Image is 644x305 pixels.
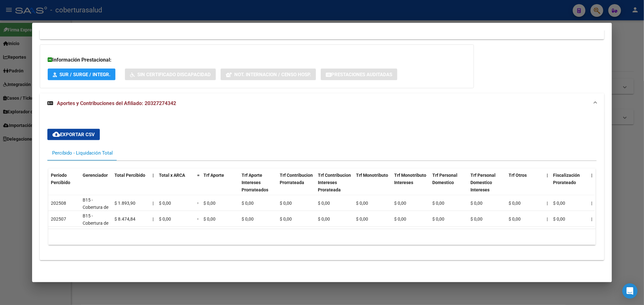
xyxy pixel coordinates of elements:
span: $ 0,00 [394,201,406,206]
span: | [547,216,548,222]
span: | [591,216,592,222]
span: $ 0,00 [159,216,171,222]
div: Aportes y Contribuciones del Afiliado: 20327274342 [40,114,604,260]
span: $ 0,00 [203,216,216,222]
span: $ 0,00 [509,216,521,222]
span: $ 0,00 [509,201,521,206]
span: Trf Otros [509,173,527,178]
datatable-header-cell: Total x ARCA [156,169,195,204]
span: | [591,201,592,206]
button: Not. Internacion / Censo Hosp. [221,69,316,80]
span: Trf Contribucion Intereses Prorateada [318,173,351,192]
span: $ 0,00 [280,201,292,206]
span: | [153,201,154,206]
span: | [153,216,154,222]
span: $ 0,00 [356,201,368,206]
datatable-header-cell: Trf Monotributo [353,169,392,204]
datatable-header-cell: Período Percibido [48,169,80,204]
span: $ 0,00 [318,201,330,206]
datatable-header-cell: | [544,169,551,204]
datatable-header-cell: Trf Aporte Intereses Prorrateados [239,169,277,204]
span: $ 0,00 [394,216,406,222]
span: Trf Monotributo Intereses [394,173,426,185]
span: Trf Contribucion Prorrateada [280,173,313,185]
span: Aportes y Contribuciones del Afiliado: 20327274342 [57,100,176,106]
span: $ 0,00 [432,201,444,206]
div: Open Intercom Messenger [622,283,638,299]
span: Fiscalización Prorateado [553,173,580,185]
button: SUR / SURGE / INTEGR. [48,69,115,80]
span: Trf Personal Domestico [432,173,457,185]
span: $ 0,00 [432,216,444,222]
span: Total Percibido [114,173,145,178]
span: | [547,173,548,178]
h3: Información Prestacional: [48,56,466,64]
span: Período Percibido [51,173,70,185]
span: $ 0,00 [242,216,254,222]
span: $ 0,00 [470,201,483,206]
datatable-header-cell: | [589,169,595,204]
datatable-header-cell: Trf Otros [506,169,544,204]
span: Trf Personal Domestico Intereses [470,173,496,192]
span: 202507 [51,216,66,222]
span: Prestaciones Auditadas [331,72,392,77]
span: = [197,201,200,206]
span: $ 0,00 [553,201,565,206]
span: = [197,173,200,178]
span: = [197,216,200,222]
datatable-header-cell: Fiscalización Prorateado [551,169,589,204]
button: Prestaciones Auditadas [321,69,397,80]
span: B15 - Cobertura de Salud [83,213,108,233]
span: $ 0,00 [242,201,254,206]
mat-expansion-panel-header: Aportes y Contribuciones del Afiliado: 20327274342 [40,93,604,114]
span: Exportar CSV [52,132,95,137]
span: | [153,173,154,178]
span: B15 - Cobertura de Salud [83,197,108,217]
span: 202508 [51,201,66,206]
span: Trf Aporte [203,173,224,178]
datatable-header-cell: | [150,169,156,204]
span: $ 0,00 [318,216,330,222]
datatable-header-cell: Trf Contribucion Intereses Prorateada [315,169,353,204]
span: $ 0,00 [553,216,565,222]
datatable-header-cell: = [195,169,201,204]
span: Not. Internacion / Censo Hosp. [234,72,311,77]
span: $ 0,00 [280,216,292,222]
datatable-header-cell: Trf Personal Domestico Intereses [468,169,506,204]
span: $ 0,00 [470,216,483,222]
datatable-header-cell: Total Percibido [112,169,150,204]
span: $ 8.474,84 [114,216,135,222]
span: $ 0,00 [159,201,171,206]
div: Percibido - Liquidación Total [52,149,113,156]
span: Trf Monotributo [356,173,388,178]
span: | [547,201,548,206]
span: Sin Certificado Discapacidad [137,72,211,77]
span: $ 0,00 [203,201,216,206]
button: Sin Certificado Discapacidad [125,69,216,80]
mat-icon: cloud_download [52,130,60,138]
span: Total x ARCA [159,173,185,178]
datatable-header-cell: Trf Monotributo Intereses [392,169,430,204]
span: Trf Aporte Intereses Prorrateados [242,173,268,192]
span: Gerenciador [83,173,108,178]
span: SUR / SURGE / INTEGR. [59,72,110,77]
datatable-header-cell: Trf Contribucion Prorrateada [277,169,315,204]
datatable-header-cell: Trf Personal Domestico [430,169,468,204]
datatable-header-cell: Gerenciador [80,169,112,204]
span: $ 0,00 [356,216,368,222]
span: $ 1.893,90 [114,201,135,206]
span: | [591,173,593,178]
button: Exportar CSV [47,129,100,140]
datatable-header-cell: Trf Aporte [201,169,239,204]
